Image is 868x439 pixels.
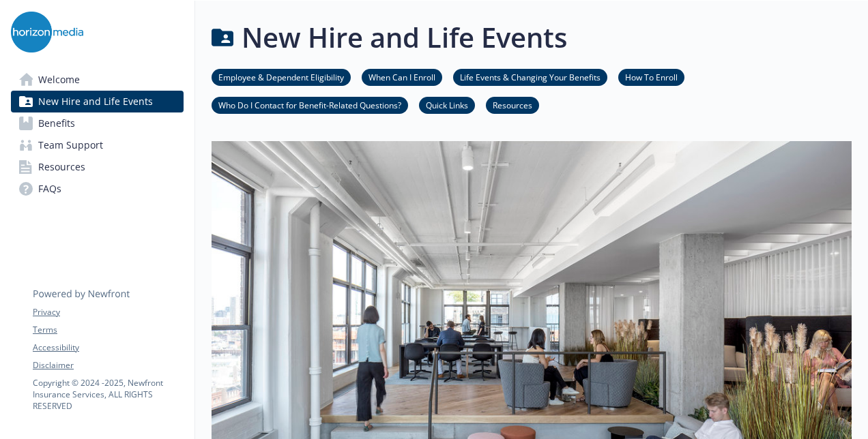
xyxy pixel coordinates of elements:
[38,134,103,156] span: Team Support
[11,69,184,91] a: Welcome
[38,178,61,200] span: FAQs
[38,91,153,112] span: New Hire and Life Events
[11,134,184,156] a: Team Support
[242,17,567,58] h1: New Hire and Life Events
[11,178,184,200] a: FAQs
[11,112,184,134] a: Benefits
[212,98,408,111] a: Who Do I Contact for Benefit-Related Questions?
[38,156,85,178] span: Resources
[38,69,80,91] span: Welcome
[33,377,183,412] p: Copyright © 2024 - 2025 , Newfront Insurance Services, ALL RIGHTS RESERVED
[212,70,351,83] a: Employee & Dependent Eligibility
[11,156,184,178] a: Resources
[486,98,539,111] a: Resources
[38,112,75,134] span: Benefits
[453,70,607,83] a: Life Events & Changing Your Benefits
[33,359,183,372] a: Disclaimer
[618,70,684,83] a: How To Enroll
[419,98,475,111] a: Quick Links
[33,342,183,354] a: Accessibility
[33,324,183,336] a: Terms
[362,70,442,83] a: When Can I Enroll
[33,306,183,318] a: Privacy
[11,91,184,112] a: New Hire and Life Events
